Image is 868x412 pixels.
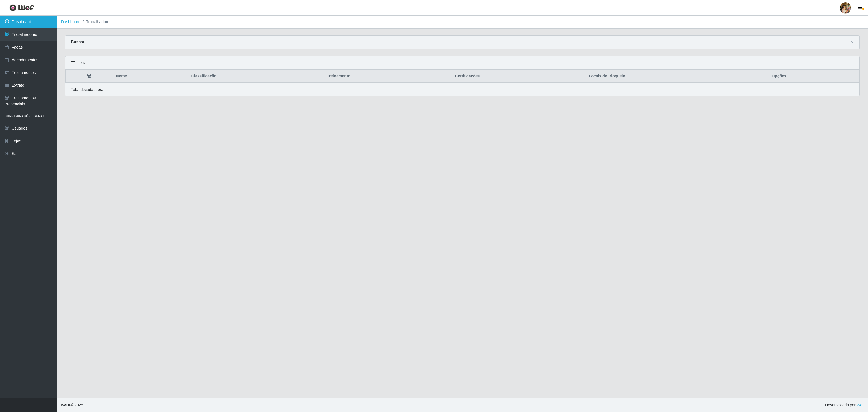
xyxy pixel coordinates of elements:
img: CoreUI Logo [9,4,34,11]
li: Trabalhadores [81,19,112,25]
th: Classificação [188,70,324,83]
th: Locais do Bloqueio [585,70,769,83]
a: iWof [856,403,863,407]
a: Dashboard [61,19,81,24]
p: Total de cadastros. [71,87,103,93]
span: © 2025 . [61,402,84,408]
div: Lista [65,56,859,69]
th: Treinamento [324,70,452,83]
span: IWOF [61,403,71,407]
strong: Buscar [71,40,84,44]
th: Certificações [452,70,585,83]
th: Nome [113,70,188,83]
nav: breadcrumb [57,16,868,29]
th: Opções [769,70,859,83]
span: Desenvolvido por [825,402,863,408]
